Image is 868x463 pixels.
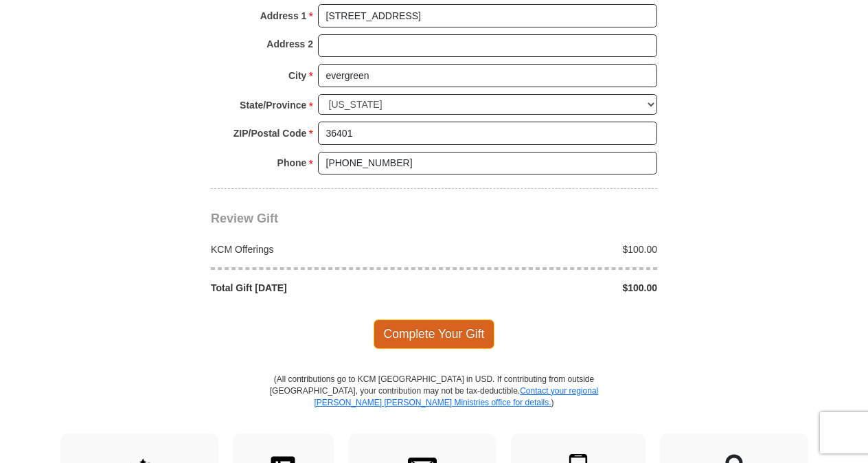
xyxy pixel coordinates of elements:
div: $100.00 [434,242,665,256]
div: Total Gift [DATE] [204,281,435,295]
strong: State/Province [240,95,306,115]
div: $100.00 [434,281,665,295]
span: Complete Your Gift [374,319,495,348]
a: Contact your regional [PERSON_NAME] [PERSON_NAME] Ministries office for details. [314,386,598,407]
div: KCM Offerings [204,242,435,256]
strong: Address 1 [260,6,307,25]
strong: ZIP/Postal Code [233,124,307,143]
strong: Address 2 [266,34,313,54]
strong: Phone [277,153,307,172]
span: Review Gift [211,212,278,225]
strong: City [288,66,306,85]
p: (All contributions go to KCM [GEOGRAPHIC_DATA] in USD. If contributing from outside [GEOGRAPHIC_D... [269,374,599,433]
